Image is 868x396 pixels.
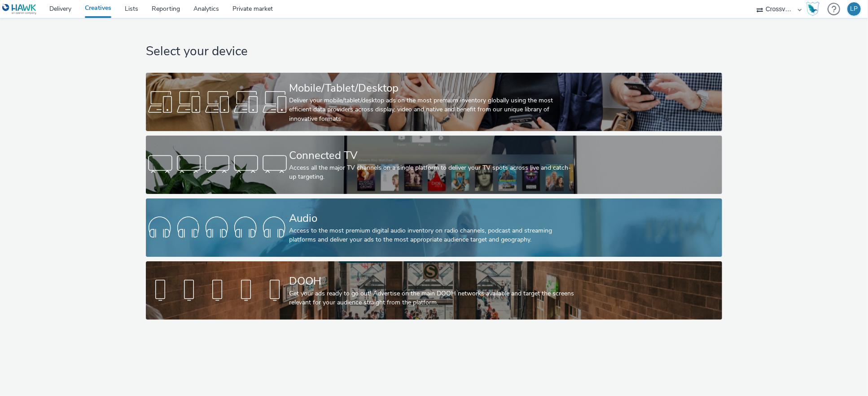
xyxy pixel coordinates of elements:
[289,226,575,245] div: Access to the most premium digital audio inventory on radio channels, podcast and streaming platf...
[146,198,723,257] a: AudioAccess to the most premium digital audio inventory on radio channels, podcast and streaming ...
[289,289,575,308] div: Get your ads ready to go out! Advertise on the main DOOH networks available and target the screen...
[289,273,575,289] div: DOOH
[146,136,723,194] a: Connected TVAccess all the major TV channels on a single platform to deliver your TV spots across...
[146,261,723,320] a: DOOHGet your ads ready to go out! Advertise on the main DOOH networks available and target the sc...
[850,2,858,16] div: LP
[289,96,575,123] div: Deliver your mobile/tablet/desktop ads on the most premium inventory globally using the most effi...
[289,211,575,226] div: Audio
[289,80,575,96] div: Mobile/Tablet/Desktop
[146,43,723,60] h1: Select your device
[806,2,820,16] img: Hawk Academy
[806,2,823,16] a: Hawk Academy
[2,4,37,15] img: undefined Logo
[289,148,575,163] div: Connected TV
[146,73,723,131] a: Mobile/Tablet/DesktopDeliver your mobile/tablet/desktop ads on the most premium inventory globall...
[289,163,575,182] div: Access all the major TV channels on a single platform to deliver your TV spots across live and ca...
